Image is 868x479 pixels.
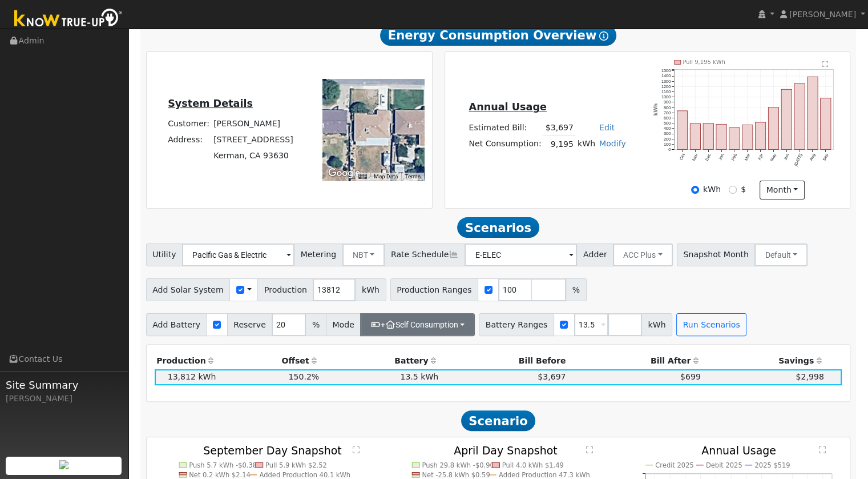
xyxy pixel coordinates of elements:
[668,147,671,152] text: 0
[661,94,671,99] text: 1000
[661,84,671,89] text: 1200
[467,136,543,153] td: Net Consumption:
[768,107,778,150] rect: onclick=""
[664,137,671,142] text: 200
[691,153,699,162] text: Nov
[6,393,122,405] div: [PERSON_NAME]
[166,132,212,148] td: Address:
[703,123,713,150] rect: onclick=""
[664,110,671,115] text: 700
[353,446,360,454] text: 
[380,25,616,46] span: Energy Consumption Overview
[809,153,817,162] text: Aug
[599,31,608,41] i: Show Help
[783,153,790,161] text: Jun
[664,99,671,105] text: 900
[189,461,257,469] text: Push 5.7 kWh -$0.38
[212,116,296,132] td: [PERSON_NAME]
[690,123,700,149] rect: onclick=""
[325,166,363,181] img: Google
[661,68,671,73] text: 1500
[822,61,829,67] text: 
[679,153,686,161] text: Oct
[599,123,615,132] a: Edit
[676,313,746,336] button: Run Scenarios
[265,461,327,469] text: Pull 5.9 kWh $2.52
[661,73,671,78] text: 1400
[599,139,626,148] a: Modify
[683,59,725,65] text: Pull 9,195 kWh
[661,79,671,84] text: 1300
[59,460,68,469] img: retrieve
[664,126,671,131] text: 400
[729,127,740,149] rect: onclick=""
[321,353,441,369] th: Battery
[469,101,546,113] u: Annual Usage
[422,471,490,479] text: Net -25.8 kWh $0.59
[146,244,183,266] span: Utility
[405,173,421,179] a: Terms (opens in new tab)
[789,10,856,19] span: [PERSON_NAME]
[502,461,564,469] text: Pull 4.0 kWh $1.49
[808,77,818,149] rect: onclick=""
[741,183,746,195] label: $
[586,446,592,454] text: 
[360,313,475,336] button: +Self Consumption
[227,313,273,336] span: Reserve
[9,6,128,32] img: Know True-Up
[168,98,253,109] u: System Details
[819,446,826,454] text: 
[744,153,752,162] text: Mar
[422,461,494,469] text: Push 29.8 kWh -$0.90
[641,313,672,336] span: kWh
[543,119,575,136] td: $3,697
[326,313,361,336] span: Mode
[821,98,831,150] rect: onclick=""
[576,244,613,266] span: Adder
[664,131,671,136] text: 300
[441,353,568,369] th: Bill Before
[566,278,586,301] span: %
[203,444,342,457] text: September Day Snapshot
[794,83,805,150] rect: onclick=""
[6,377,122,393] span: Site Summary
[288,372,319,381] span: 150.2%
[677,244,756,266] span: Snapshot Month
[769,153,777,162] text: May
[358,173,366,181] button: Keyboard shortcuts
[716,124,726,149] rect: onclick=""
[467,119,543,136] td: Estimated Bill:
[796,372,823,381] span: $2,998
[155,353,218,369] th: Production
[384,244,465,266] span: Rate Schedule
[756,122,766,150] rect: onclick=""
[664,105,671,110] text: 800
[257,278,313,301] span: Production
[212,132,296,148] td: [STREET_ADDRESS]
[706,461,742,469] text: Debit 2025
[664,115,671,121] text: 600
[661,89,671,94] text: 1100
[754,244,808,266] button: Default
[259,471,350,479] text: Added Production 40.1 kWh
[146,278,231,301] span: Add Solar System
[677,111,687,150] rect: onclick=""
[655,461,694,469] text: Credit 2025
[212,148,296,164] td: Kerman, CA 93630
[325,166,363,181] a: Open this area in Google Maps (opens a new window)
[321,369,441,385] td: 13.5 kWh
[342,244,385,266] button: NBT
[760,181,805,200] button: month
[575,136,597,153] td: kWh
[680,372,701,381] span: $699
[653,103,659,116] text: kWh
[691,186,699,194] input: kWh
[742,125,753,149] rect: onclick=""
[294,244,343,266] span: Metering
[305,313,326,336] span: %
[454,444,557,457] text: April Day Snapshot
[822,153,830,162] text: Sep
[166,116,212,132] td: Customer:
[499,471,590,479] text: Added Production 47.3 kWh
[182,244,294,266] input: Select a Utility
